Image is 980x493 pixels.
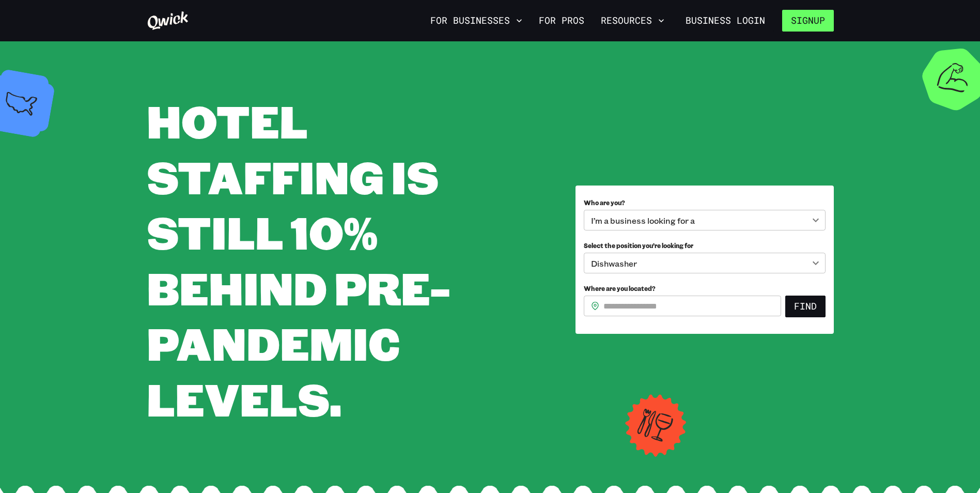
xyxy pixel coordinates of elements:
button: For Businesses [426,12,526,29]
span: Who are you? [584,198,625,207]
span: HOTEL STAFFING IS STILL 10% BEHIND PRE-PANDEMIC LEVELS. [147,91,450,428]
span: Where are you located? [584,284,656,292]
span: Select the position you’re looking for [584,241,693,250]
div: I’m a business looking for a [584,210,826,230]
a: For Pros [535,12,588,29]
button: Find [785,296,826,317]
a: Business Login [677,10,774,32]
button: Signup [782,10,834,32]
div: Dishwasher [584,253,826,273]
button: Resources [597,12,668,29]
